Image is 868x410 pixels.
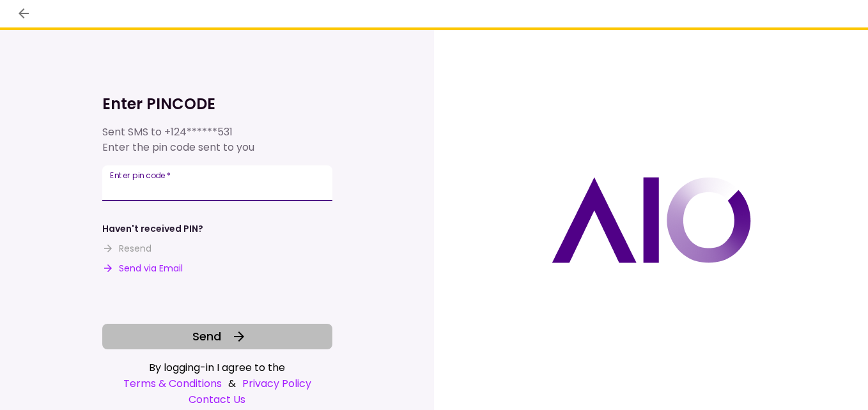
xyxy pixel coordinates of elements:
button: Send via Email [102,262,183,275]
a: Privacy Policy [242,376,311,391]
h1: Enter PINCODE [102,94,332,114]
img: AIO logo [552,177,751,263]
label: Enter pin code [110,170,171,181]
a: Contact Us [102,391,332,407]
div: Sent SMS to Enter the pin code sent to you [102,125,332,155]
div: By logging-in I agree to the [102,360,332,376]
span: Send [192,328,221,345]
div: Haven't received PIN? [102,222,203,236]
button: Send [102,324,332,349]
button: Resend [102,242,151,255]
a: Terms & Conditions [123,376,222,391]
div: & [102,376,332,391]
button: back [13,3,35,24]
